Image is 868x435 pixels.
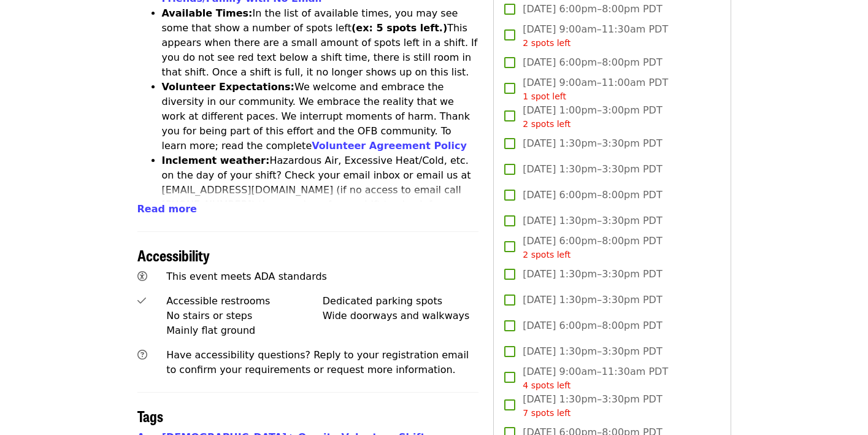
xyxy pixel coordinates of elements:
[166,271,327,282] span: This event meets ADA standards
[523,267,662,282] span: [DATE] 1:30pm–3:30pm PDT
[351,22,447,34] strong: (ex: 5 spots left.)
[162,6,479,80] li: In the list of available times, you may see some that show a number of spots left This appears wh...
[162,7,253,19] strong: Available Times:
[523,364,668,392] span: [DATE] 9:00am–11:30am PDT
[162,81,295,93] strong: Volunteer Expectations:
[523,344,662,359] span: [DATE] 1:30pm–3:30pm PDT
[523,22,668,50] span: [DATE] 9:00am–11:30am PDT
[523,162,662,177] span: [DATE] 1:30pm–3:30pm PDT
[137,244,210,266] span: Accessibility
[137,295,146,307] i: check icon
[162,153,479,227] li: Hazardous Air, Excessive Heat/Cold, etc. on the day of your shift? Check your email inbox or emai...
[523,188,662,202] span: [DATE] 6:00pm–8:00pm PDT
[166,309,323,323] div: No stairs or steps
[523,293,662,307] span: [DATE] 1:30pm–3:30pm PDT
[323,294,479,309] div: Dedicated parking spots
[523,250,570,260] span: 2 spots left
[523,392,662,420] span: [DATE] 1:30pm–3:30pm PDT
[523,380,570,390] span: 4 spots left
[137,271,147,282] i: universal-access icon
[137,203,197,215] span: Read more
[523,75,668,103] span: [DATE] 9:00am–11:00am PDT
[166,323,323,338] div: Mainly flat ground
[137,202,197,217] button: Read more
[523,91,566,101] span: 1 spot left
[523,55,662,70] span: [DATE] 6:00pm–8:00pm PDT
[523,214,662,228] span: [DATE] 1:30pm–3:30pm PDT
[523,2,662,17] span: [DATE] 6:00pm–8:00pm PDT
[312,140,467,152] a: Volunteer Agreement Policy
[162,155,270,166] strong: Inclement weather:
[166,294,323,309] div: Accessible restrooms
[523,408,570,418] span: 7 spots left
[137,405,163,426] span: Tags
[523,318,662,333] span: [DATE] 6:00pm–8:00pm PDT
[323,309,479,323] div: Wide doorways and walkways
[523,103,662,131] span: [DATE] 1:00pm–3:00pm PDT
[523,119,570,129] span: 2 spots left
[523,38,570,48] span: 2 spots left
[162,80,479,153] li: We welcome and embrace the diversity in our community. We embrace the reality that we work at dif...
[523,136,662,151] span: [DATE] 1:30pm–3:30pm PDT
[166,349,469,375] span: Have accessibility questions? Reply to your registration email to confirm your requirements or re...
[523,234,662,261] span: [DATE] 6:00pm–8:00pm PDT
[137,349,147,361] i: question-circle icon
